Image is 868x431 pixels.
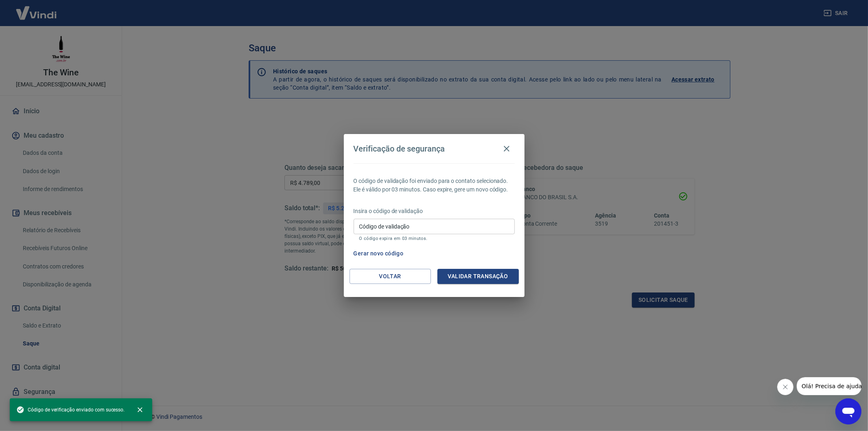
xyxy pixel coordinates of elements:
[835,398,861,424] iframe: Botão para abrir a janela de mensagens
[131,401,149,419] button: close
[354,207,515,215] p: Insira o código de validação
[354,144,445,154] h4: Verificação de segurança
[354,177,515,194] p: O código de validação foi enviado para o contato selecionado. Ele é válido por 03 minutos. Caso e...
[5,6,68,12] span: Olá! Precisa de ajuda?
[359,236,509,241] p: O código expira em 03 minutos.
[350,269,431,284] button: Voltar
[777,379,794,395] iframe: Fechar mensagem
[16,406,125,414] span: Código de verificação enviado com sucesso.
[350,246,407,261] button: Gerar novo código
[797,377,861,395] iframe: Mensagem da empresa
[437,269,519,284] button: Validar transação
